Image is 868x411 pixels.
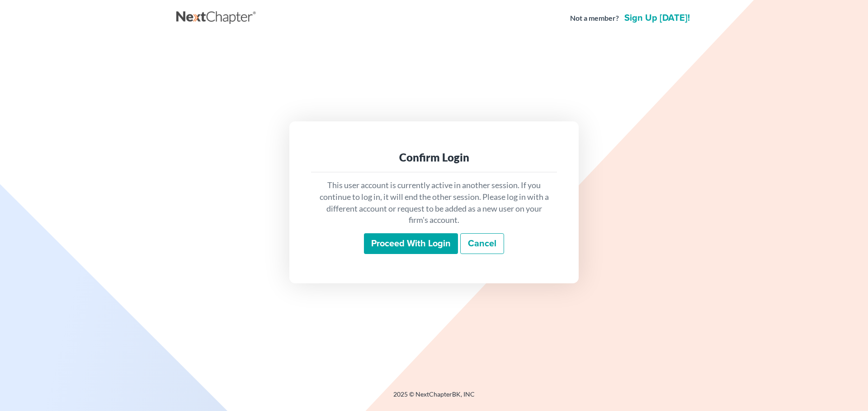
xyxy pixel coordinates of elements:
[570,13,619,23] strong: Not a member?
[318,180,550,226] p: This user account is currently active in another session. If you continue to log in, it will end ...
[364,233,458,254] input: Proceed with login
[460,233,504,254] a: Cancel
[623,14,692,23] a: Sign up [DATE]!
[176,390,692,406] div: 2025 © NextChapterBK, INC
[318,150,550,165] div: Confirm Login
